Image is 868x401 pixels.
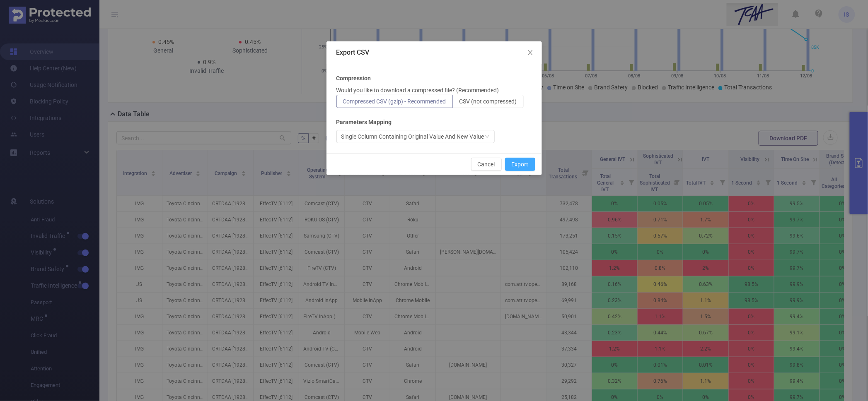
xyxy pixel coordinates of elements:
button: Close [519,41,542,65]
span: CSV (not compressed) [459,98,517,105]
button: Export [505,158,535,171]
div: Export CSV [336,48,532,57]
div: Single Column Containing Original Value And New Value [341,130,484,143]
b: Compression [336,74,371,83]
i: icon: close [527,49,534,56]
span: Compressed CSV (gzip) - Recommended [343,98,446,105]
button: Cancel [471,158,502,171]
p: Would you like to download a compressed file? (Recommended) [336,86,499,95]
i: icon: down [485,134,490,140]
b: Parameters Mapping [336,118,392,127]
